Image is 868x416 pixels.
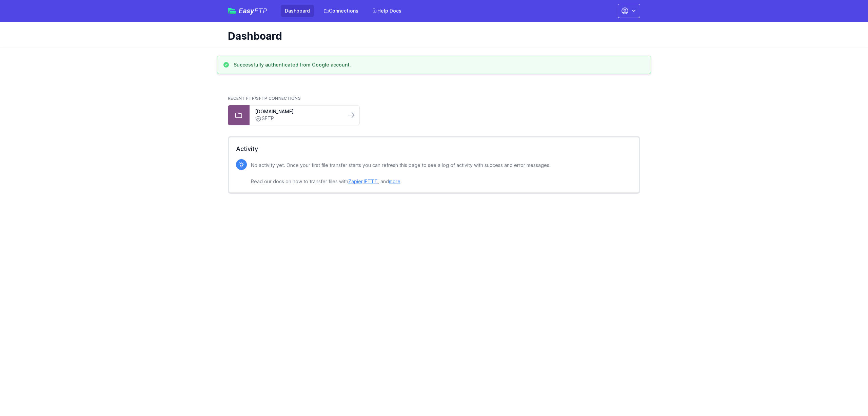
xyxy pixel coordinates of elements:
[228,7,267,14] a: EasyFTP
[281,5,314,17] a: Dashboard
[228,30,635,42] h1: Dashboard
[254,7,267,15] span: FTP
[364,178,378,184] a: IFTTT
[348,178,362,184] a: Zapier
[239,7,267,14] span: Easy
[228,96,640,101] h2: Recent FTP/SFTP Connections
[236,144,632,154] h2: Activity
[234,61,351,68] h3: Successfully authenticated from Google account.
[251,161,551,186] p: No activity yet. Once your first file transfer starts you can refresh this page to see a log of a...
[255,108,340,115] a: [DOMAIN_NAME]
[319,5,362,17] a: Connections
[368,5,406,17] a: Help Docs
[228,8,236,14] img: easyftp_logo.png
[389,178,400,184] a: more
[255,115,340,122] a: SFTP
